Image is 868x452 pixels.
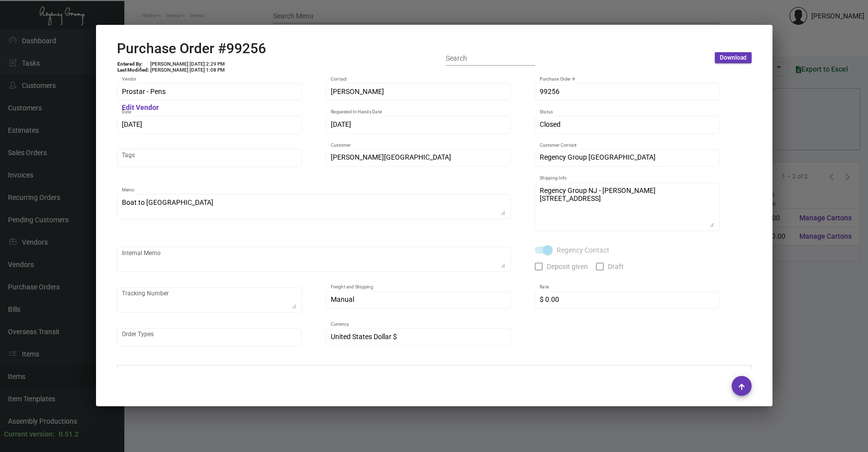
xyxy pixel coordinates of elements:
th: Value [571,365,751,383]
td: [PERSON_NAME] [DATE] 2:29 PM [150,61,225,67]
th: Data Type [386,365,571,383]
span: Download [720,54,747,62]
div: Current version: [4,429,55,440]
span: Draft [608,261,624,272]
h2: Purchase Order #99256 [117,40,266,57]
td: Last Modified: [117,67,150,73]
th: Field Name [117,365,386,383]
button: Download [715,52,752,63]
span: Deposit given [547,261,588,272]
span: Regency Contact [557,244,609,256]
mat-hint: Edit Vendor [122,104,159,112]
td: [PERSON_NAME] [DATE] 1:08 PM [150,67,225,73]
div: 0.51.2 [59,429,79,440]
span: Manual [331,295,354,303]
span: Closed [540,120,561,128]
td: Entered By: [117,61,150,67]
